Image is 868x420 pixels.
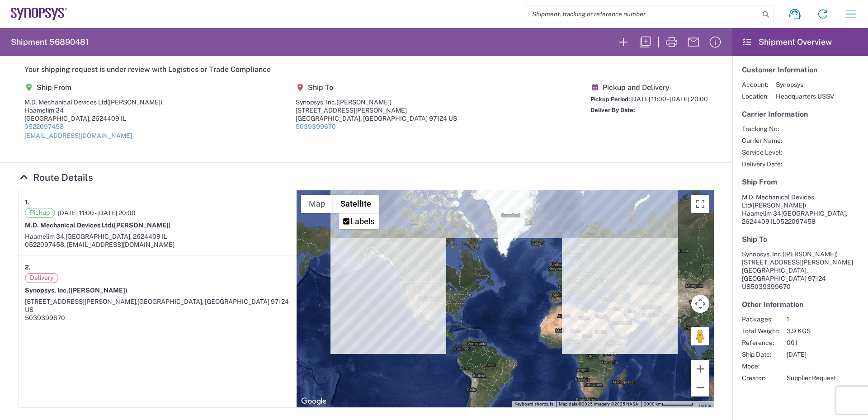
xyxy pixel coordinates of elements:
img: Google [299,396,329,407]
strong: 2. [25,262,31,273]
span: Carrier Name: [742,137,782,145]
span: 0522097458 [776,218,816,225]
a: 0522097458 [24,123,64,130]
h2: Shipment 56890481 [11,37,89,47]
span: 001 [787,339,836,347]
button: Keyboard shortcuts [514,401,553,407]
span: M.D. Mechanical Devices Ltd [742,193,814,209]
label: Labels [350,217,374,226]
span: Delivery Date: [742,160,782,168]
span: ([PERSON_NAME]) [68,287,127,294]
strong: Synopsys, Inc. [25,287,127,294]
span: Location: [742,92,769,100]
button: Map Scale: 2000 km per 65 pixels [641,401,696,407]
h5: Ship To [296,83,457,92]
a: Terms [698,403,711,408]
span: ([PERSON_NAME]) [783,250,838,258]
span: 1 [787,315,836,323]
button: Drag Pegman onto the map to open Street View [691,327,709,345]
span: Deliver By Date: [590,107,635,113]
span: [DATE] 11:00 - [DATE] 20:00 [58,209,136,217]
span: ([PERSON_NAME]) [112,222,171,229]
address: [GEOGRAPHIC_DATA], 2624409 IL [742,193,859,226]
span: Pickup Period: [590,96,630,103]
span: Total Weight: [742,327,779,335]
div: M.D. Mechanical Devices Ltd [24,98,162,106]
a: Hide Details [18,172,93,183]
button: Map camera controls [691,295,709,313]
span: Map data ©2025 Imagery ©2025 NASA [559,401,638,406]
button: Show street map [301,195,333,213]
h5: Customer Information [742,66,859,74]
a: 5039399670 [296,123,336,130]
span: Mode: [742,362,779,370]
input: Shipment, tracking or reference number [525,5,759,23]
span: 3.9 KGS [787,327,836,335]
h5: Your shipping request is under review with Logistics or Trade Compliance [24,65,708,74]
strong: M.D. Mechanical Devices Ltd [25,222,171,229]
span: 2000 km [644,401,662,406]
div: [GEOGRAPHIC_DATA], 2624409 IL [24,114,162,123]
span: Supplier Request [787,374,836,382]
div: [STREET_ADDRESS][PERSON_NAME] [296,106,457,114]
button: Toggle fullscreen view [691,195,709,213]
span: Synopsys [776,80,834,89]
span: 5039399670 [750,283,791,290]
li: Labels [340,214,378,228]
h5: Ship To [742,235,859,244]
ul: Show satellite imagery [339,213,379,229]
span: [DATE] [787,350,836,359]
span: ([PERSON_NAME]) [751,202,806,209]
strong: 1. [25,197,29,208]
div: 5039399670 [25,314,290,322]
h5: Ship From [24,83,162,92]
button: Zoom out [691,378,709,396]
button: Show satellite imagery [333,195,379,213]
h5: Carrier Information [742,110,859,118]
span: [STREET_ADDRESS][PERSON_NAME], [25,298,137,305]
span: ([PERSON_NAME]) [107,99,162,106]
span: ([PERSON_NAME]) [336,99,392,106]
span: [DATE] 11:00 - [DATE] 20:00 [630,95,708,103]
span: Service Level: [742,148,782,156]
a: Open this area in Google Maps (opens a new window) [299,396,329,407]
span: Packages: [742,315,779,323]
span: Creator: [742,374,779,382]
div: Synopsys, Inc. [296,98,457,106]
span: Ship Date: [742,350,779,359]
span: Pickup [25,208,55,218]
span: [GEOGRAPHIC_DATA], [GEOGRAPHIC_DATA] 97124 US [25,298,289,313]
div: 0522097458, [EMAIL_ADDRESS][DOMAIN_NAME] [25,241,290,249]
span: Synopsys, Inc. [STREET_ADDRESS][PERSON_NAME] [742,250,853,266]
div: Haamelim 34 [24,106,162,114]
span: Haamelim 34 [742,210,781,217]
span: Reference: [742,339,779,347]
address: [GEOGRAPHIC_DATA], [GEOGRAPHIC_DATA] 97124 US [742,250,859,291]
span: Haamelim 34, [25,233,66,240]
span: Account: [742,80,769,89]
span: [GEOGRAPHIC_DATA], 2624409 IL [66,233,167,240]
span: Headquarters USSV [776,92,834,100]
span: Delivery [25,273,58,283]
button: Zoom in [691,360,709,378]
h5: Pickup and Delivery [590,83,708,92]
span: Tracking No: [742,125,782,133]
h5: Other Information [742,300,859,309]
div: [GEOGRAPHIC_DATA], [GEOGRAPHIC_DATA] 97124 US [296,114,457,123]
header: Shipment Overview [732,28,868,56]
h5: Ship From [742,178,859,186]
a: [EMAIL_ADDRESS][DOMAIN_NAME] [24,132,132,139]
